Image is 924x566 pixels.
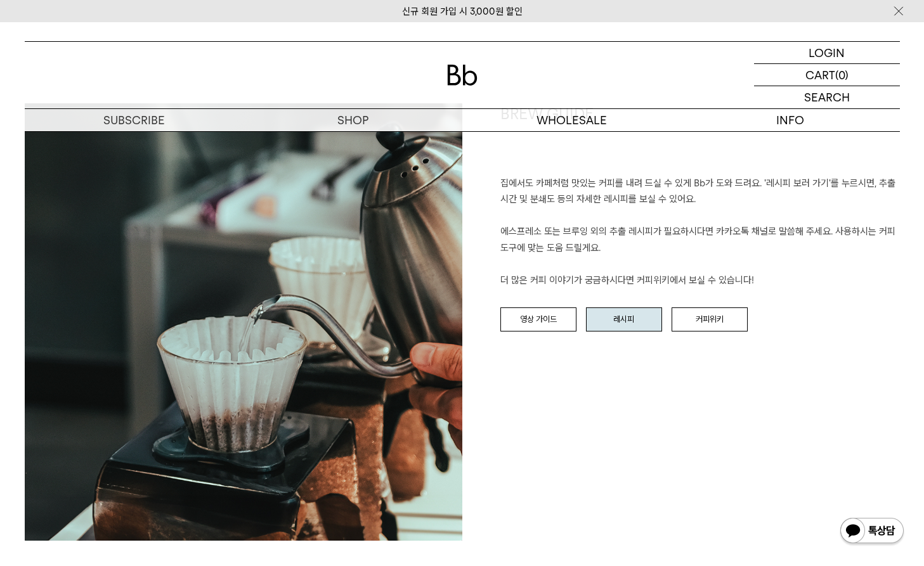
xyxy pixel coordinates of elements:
p: WHOLESALE [462,109,681,131]
p: CART [805,64,835,86]
a: SUBSCRIBE [25,109,244,131]
a: CART (0) [754,64,900,86]
p: 집에서도 카페처럼 맛있는 커피를 내려 드실 ﻿수 있게 Bb가 도와 드려요. '레시피 보러 가기'를 누르시면, 추출 시간 및 분쇄도 등의 자세한 레시피를 보실 수 있어요. 에스... [500,176,900,289]
a: SHOP [244,109,462,131]
p: SEARCH [804,86,850,108]
a: 영상 가이드 [500,307,576,331]
a: 커피위키 [672,307,748,331]
a: LOGIN [754,42,900,64]
img: 로고 [447,65,478,86]
a: 레시피 [586,307,662,331]
p: INFO [681,109,900,131]
p: (0) [835,64,849,86]
p: LOGIN [809,42,845,63]
img: a9080350f8f7d047e248a4ae6390d20f_153659.jpg [25,103,462,541]
h1: BREW GUIDE [500,103,900,176]
img: 카카오톡 채널 1:1 채팅 버튼 [839,517,905,547]
a: 신규 회원 가입 시 3,000원 할인 [402,6,523,17]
